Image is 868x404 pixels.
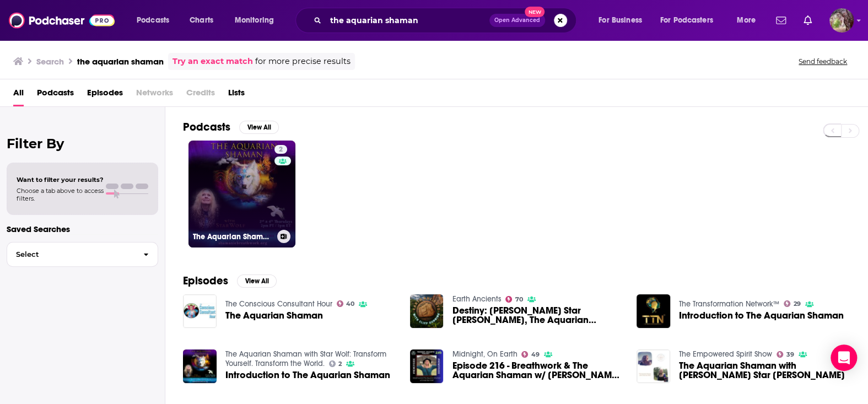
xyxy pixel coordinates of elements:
[786,352,794,357] span: 39
[172,55,253,68] a: Try an exact match
[777,351,794,358] a: 39
[225,370,390,380] a: Introduction to The Aquarian Shaman
[679,299,779,309] a: The Transformation Network™
[531,352,540,357] span: 49
[637,349,670,383] img: The Aquarian Shaman with Linda Star Wolf
[679,361,850,380] span: The Aquarian Shaman with [PERSON_NAME] Star [PERSON_NAME]
[17,187,104,202] span: Choose a tab above to access filters.
[784,300,801,307] a: 29
[452,349,517,359] a: Midnight, On Earth
[326,12,489,29] input: Search podcasts, credits, & more...
[13,84,24,106] a: All
[829,8,854,33] button: Show profile menu
[452,361,623,380] a: Episode 216 - Breathwork & The Aquarian Shaman w/ Linda Star Wolf
[183,274,277,288] a: EpisodesView All
[183,274,228,288] h2: Episodes
[525,7,544,17] span: New
[193,232,273,241] h3: The Aquarian Shaman with Star Wolf: Transform Yourself. Transform the World.
[737,13,756,28] span: More
[329,360,342,367] a: 2
[829,8,854,33] img: User Profile
[729,12,769,29] button: open menu
[136,84,173,106] span: Networks
[679,361,850,380] a: The Aquarian Shaman with Linda Star Wolf
[17,176,104,184] span: Want to filter your results?
[190,13,213,28] span: Charts
[255,55,351,68] span: for more precise results
[77,56,164,67] h3: the aquarian shaman
[182,12,220,29] a: Charts
[37,84,74,106] a: Podcasts
[679,349,772,359] a: The Empowered Spirit Show
[452,294,501,304] a: Earth Ancients
[599,13,642,28] span: For Business
[235,13,274,28] span: Monitoring
[137,13,169,28] span: Podcasts
[183,349,217,383] img: Introduction to The Aquarian Shaman
[653,12,729,29] button: open menu
[660,13,713,28] span: For Podcasters
[410,349,444,383] img: Episode 216 - Breathwork & The Aquarian Shaman w/ Linda Star Wolf
[274,145,287,154] a: 2
[129,12,184,29] button: open menu
[7,224,158,234] p: Saved Searches
[225,299,332,309] a: The Conscious Consultant Hour
[338,362,342,367] span: 2
[188,141,295,247] a: 2The Aquarian Shaman with Star Wolf: Transform Yourself. Transform the World.
[494,18,540,23] span: Open Advanced
[306,8,587,33] div: Search podcasts, credits, & more...
[87,84,123,106] a: Episodes
[227,12,288,29] button: open menu
[9,10,115,31] img: Podchaser - Follow, Share and Rate Podcasts
[225,311,323,320] a: The Aquarian Shaman
[795,57,850,66] button: Send feedback
[831,344,857,371] div: Open Intercom Messenger
[515,297,523,302] span: 70
[521,351,540,358] a: 49
[337,300,355,307] a: 40
[228,84,245,106] a: Lists
[489,14,545,27] button: Open AdvancedNew
[505,296,523,303] a: 70
[237,274,277,288] button: View All
[452,361,623,380] span: Episode 216 - Breathwork & The Aquarian Shaman w/ [PERSON_NAME] Star [PERSON_NAME]
[239,121,279,134] button: View All
[452,306,623,325] a: Destiny: Linda Star Wolf, The Aquarian Shaman
[346,301,354,306] span: 40
[829,8,854,33] span: Logged in as MSanz
[183,294,217,328] img: The Aquarian Shaman
[225,349,386,368] a: The Aquarian Shaman with Star Wolf: Transform Yourself. Transform the World.
[183,120,279,134] a: PodcastsView All
[799,11,816,30] a: Show notifications dropdown
[637,294,670,328] img: Introduction to The Aquarian Shaman
[183,120,230,134] h2: Podcasts
[279,144,283,155] span: 2
[7,242,158,267] button: Select
[452,306,623,325] span: Destiny: [PERSON_NAME] Star [PERSON_NAME], The Aquarian Shaman
[410,294,444,328] img: Destiny: Linda Star Wolf, The Aquarian Shaman
[186,84,215,106] span: Credits
[7,136,158,152] h2: Filter By
[36,56,64,67] h3: Search
[591,12,656,29] button: open menu
[794,301,801,306] span: 29
[7,251,134,258] span: Select
[772,11,790,30] a: Show notifications dropdown
[679,311,844,320] a: Introduction to The Aquarian Shaman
